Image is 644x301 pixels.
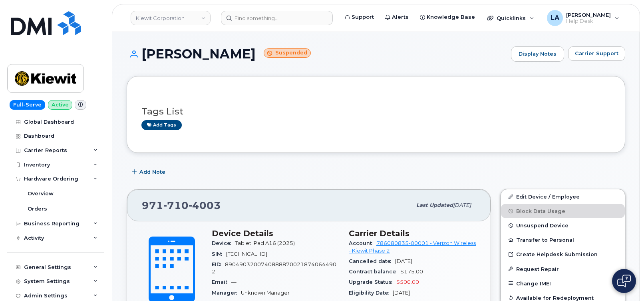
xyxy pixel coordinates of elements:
[568,46,625,61] button: Carrier Support
[349,229,476,238] h3: Carrier Details
[501,204,625,218] button: Block Data Usage
[264,48,311,58] small: Suspended
[349,240,376,246] span: Account
[453,202,471,208] span: [DATE]
[400,269,423,275] span: $175.00
[212,261,225,267] span: EID
[516,295,594,301] span: Available for Redeployment
[212,290,241,296] span: Manager
[349,258,395,264] span: Cancelled date
[212,229,339,238] h3: Device Details
[501,218,625,233] button: Unsuspend Device
[416,202,453,208] span: Last updated
[127,47,507,61] h1: [PERSON_NAME]
[226,251,267,257] span: [TECHNICAL_ID]
[141,120,182,130] a: Add tags
[501,189,625,204] a: Edit Device / Employee
[127,165,172,179] button: Add Note
[141,106,610,116] h3: Tags List
[349,290,393,296] span: Eligibility Date
[393,290,410,296] span: [DATE]
[212,251,226,257] span: SIM
[231,279,237,285] span: —
[241,290,290,296] span: Unknown Manager
[142,199,221,211] span: 971
[349,240,476,253] a: 786080835-00001 - Verizon Wireless - Kiewit Phase 2
[212,279,231,285] span: Email
[235,240,295,246] span: Tablet iPad A16 (2025)
[395,258,412,264] span: [DATE]
[575,50,618,57] span: Carrier Support
[212,240,235,246] span: Device
[349,279,396,285] span: Upgrade Status
[189,199,221,211] span: 4003
[139,168,165,176] span: Add Note
[212,261,336,275] span: 89049032007408888700218740644902
[501,276,625,291] button: Change IMEI
[516,223,568,229] span: Unsuspend Device
[511,46,564,62] a: Display Notes
[501,262,625,276] button: Request Repair
[501,247,625,261] a: Create Helpdesk Submission
[349,269,400,275] span: Contract balance
[163,199,189,211] span: 710
[501,233,625,247] button: Transfer to Personal
[617,275,631,287] img: Open chat
[396,279,419,285] span: $500.00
